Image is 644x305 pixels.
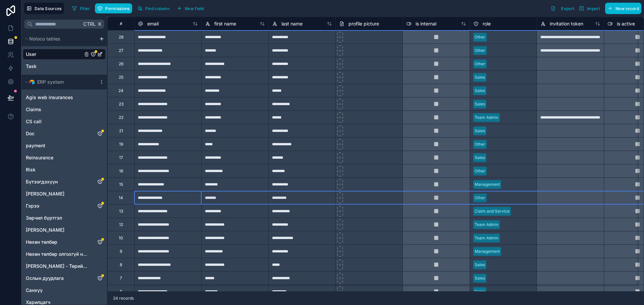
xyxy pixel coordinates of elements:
div: Other [475,48,485,54]
div: # [113,21,129,26]
span: Filter [80,6,90,11]
div: 28 [119,34,123,40]
div: Management [475,181,500,187]
span: Import [587,6,600,11]
div: Management [475,248,500,254]
div: Other [475,141,485,147]
div: 8 [120,262,122,268]
div: Sales [475,289,485,295]
div: Other [475,61,485,67]
span: is internal [416,20,436,27]
span: Ctrl [83,20,96,28]
div: 19 [119,142,123,147]
div: Team Admin [475,115,498,121]
button: Find column [135,3,172,13]
a: Permissions [95,3,135,13]
div: 13 [119,209,123,214]
div: Sales [475,74,485,80]
div: 22 [119,115,123,120]
div: Other [475,168,485,174]
div: 23 [119,101,123,107]
span: profile picture [348,20,379,27]
div: 21 [119,128,123,134]
button: Filter [69,3,93,13]
div: 17 [119,155,123,160]
div: Sales [475,101,485,107]
div: Sales [475,88,485,94]
button: Import [577,3,602,14]
div: 24 [118,88,123,93]
span: New field [185,6,204,11]
a: New record [602,3,641,14]
div: Other [475,34,485,40]
span: New record [615,6,639,11]
div: Team Admin [475,222,498,228]
div: 9 [120,249,122,254]
div: Sales [475,128,485,134]
div: Sales [475,275,485,281]
span: Find column [145,6,169,11]
span: is active [617,20,635,27]
div: 27 [119,48,123,53]
span: Data Sources [35,6,62,11]
div: Sales [475,155,485,161]
div: 6 [120,289,122,294]
span: role [483,20,491,27]
div: Sales [475,262,485,268]
button: Permissions [95,3,132,13]
span: last name [281,20,303,27]
div: 10 [119,235,123,241]
span: email [147,20,159,27]
span: 24 records [113,296,134,301]
div: 7 [120,276,122,281]
div: 12 [119,222,123,227]
div: 15 [119,182,123,187]
div: 16 [119,168,123,174]
div: 26 [119,61,123,67]
span: first name [214,20,236,27]
span: Export [561,6,574,11]
button: Data Sources [24,3,64,14]
button: Export [548,3,577,14]
button: New field [174,3,206,13]
div: 14 [119,195,123,201]
div: Claim and Service [475,208,509,214]
span: K [97,22,102,26]
button: New record [605,3,641,14]
span: Permissions [105,6,129,11]
div: 25 [119,75,123,80]
span: invitation token [550,20,583,27]
div: Other [475,195,485,201]
div: Team Admin [475,235,498,241]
